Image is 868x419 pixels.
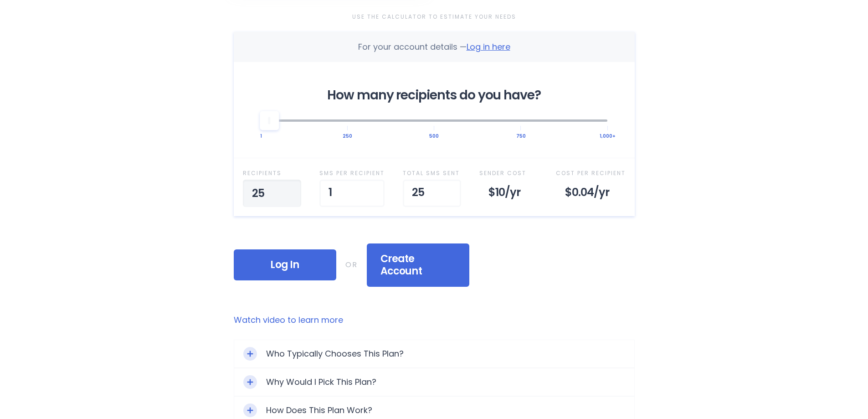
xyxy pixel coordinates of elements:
div: Toggle Expand [243,403,257,417]
div: Toggle ExpandWhy Would I Pick This Plan? [234,368,634,396]
div: OR [345,259,358,271]
div: Toggle ExpandWho Typically Chooses This Plan? [234,340,634,367]
span: Log In [247,259,323,271]
div: How many recipients do you have? [261,89,607,101]
div: Use the Calculator to Estimate Your Needs [234,11,635,23]
div: Recipient s [243,167,301,179]
div: Toggle Expand [243,347,257,361]
div: 1 [319,180,385,207]
a: Watch video to learn more [234,314,635,326]
span: Log in here [467,41,510,52]
div: Toggle Expand [243,375,257,389]
div: Create Account [367,243,469,287]
div: 25 [403,180,461,207]
div: Log In [234,249,336,280]
div: Sender Cost [479,167,538,179]
div: Cost Per Recipient [556,167,626,179]
span: Create Account [380,253,456,278]
div: $10 /yr [479,180,538,207]
div: SMS per Recipient [319,167,385,179]
div: $0.04 /yr [556,180,626,207]
div: For your account details — [358,41,510,53]
div: Total SMS Sent [403,167,461,179]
